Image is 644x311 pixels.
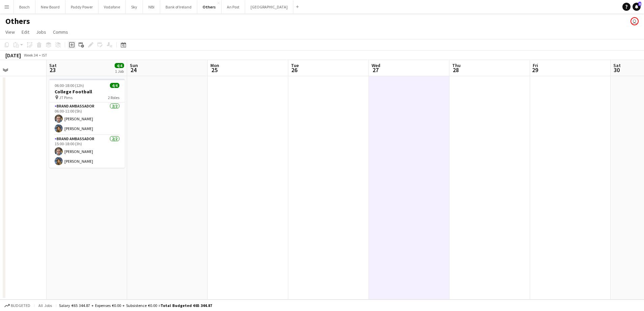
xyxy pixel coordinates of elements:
[11,303,30,308] span: Budgeted
[49,89,125,95] h3: College Football
[5,52,21,59] div: [DATE]
[126,0,143,13] button: Sky
[452,62,461,68] span: Thu
[115,69,124,74] div: 1 Job
[65,0,98,13] button: Paddy Power
[3,302,31,309] button: Budgeted
[222,0,245,13] button: An Post
[638,2,641,6] span: 6
[110,83,119,88] span: 4/4
[42,53,47,58] div: IST
[48,66,57,74] span: 23
[633,3,641,11] a: 6
[129,66,138,74] span: 24
[532,66,538,74] span: 29
[59,303,212,308] div: Salary €65 344.87 + Expenses €0.00 + Subsistence €0.00 =
[49,79,125,168] app-job-card: 06:00-18:00 (12h)4/4College Football JT Pims2 RolesBrand Ambassador2/206:00-11:00 (5h)[PERSON_NAM...
[49,102,125,135] app-card-role: Brand Ambassador2/206:00-11:00 (5h)[PERSON_NAME][PERSON_NAME]
[3,28,18,36] a: View
[160,0,197,13] button: Bank of Ireland
[371,66,380,74] span: 27
[22,53,39,58] span: Week 34
[35,0,65,13] button: New Board
[130,62,138,68] span: Sun
[613,62,621,68] span: Sat
[5,29,15,35] span: View
[5,16,30,26] h1: Others
[50,28,71,36] a: Comms
[53,29,68,35] span: Comms
[37,303,53,308] span: All jobs
[49,135,125,168] app-card-role: Brand Ambassador2/215:00-18:00 (3h)[PERSON_NAME][PERSON_NAME]
[197,0,222,13] button: Others
[290,66,299,74] span: 26
[291,62,299,68] span: Tue
[108,95,119,100] span: 2 Roles
[36,29,46,35] span: Jobs
[612,66,621,74] span: 30
[631,17,639,25] app-user-avatar: Katie Shovlin
[33,28,49,36] a: Jobs
[14,0,35,13] button: Bosch
[115,63,124,68] span: 4/4
[160,303,212,308] span: Total Budgeted €65 344.87
[451,66,461,74] span: 28
[372,62,380,68] span: Wed
[143,0,160,13] button: NBI
[22,29,29,35] span: Edit
[98,0,126,13] button: Vodafone
[245,0,293,13] button: [GEOGRAPHIC_DATA]
[533,62,538,68] span: Fri
[49,62,57,68] span: Sat
[19,28,32,36] a: Edit
[55,83,84,88] span: 06:00-18:00 (12h)
[209,66,219,74] span: 25
[210,62,219,68] span: Mon
[59,95,72,100] span: JT Pims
